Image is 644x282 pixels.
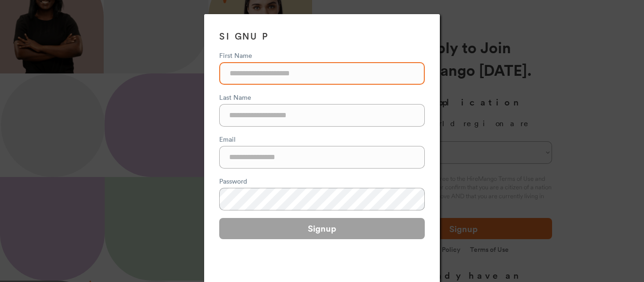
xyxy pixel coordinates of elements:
div: Email [219,134,425,144]
div: First Name [219,50,425,60]
h3: SIGNUP [219,29,425,43]
div: Password [219,176,425,186]
div: Last Name [219,92,425,102]
button: Signup [219,218,425,239]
